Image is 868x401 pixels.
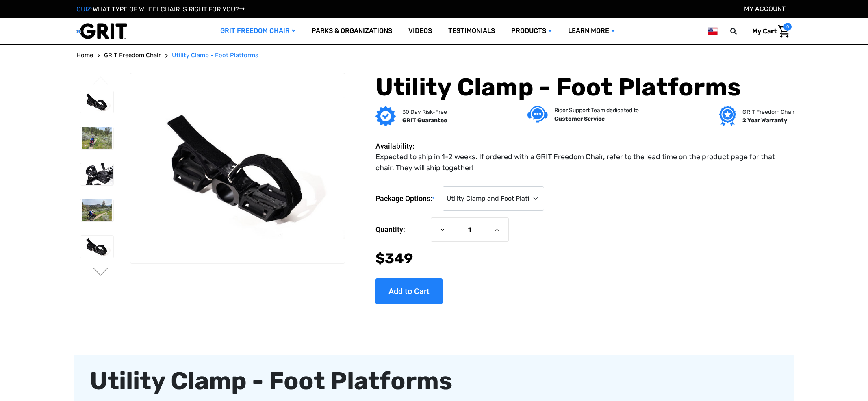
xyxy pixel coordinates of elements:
[560,18,623,44] a: Learn More
[752,27,777,35] span: My Cart
[172,51,258,60] a: Utility Clamp - Foot Platforms
[76,52,93,59] span: Home
[742,108,794,116] p: GRIT Freedom Chair
[90,363,778,399] div: Utility Clamp - Foot Platforms
[80,91,113,113] img: Utility Clamp - Foot Platforms
[400,18,440,44] a: Videos
[80,163,113,185] img: Utility Clamp - Foot Platforms
[130,97,344,239] img: Utility Clamp - Foot Platforms
[76,5,245,13] a: QUIZ:WHAT TYPE OF WHEELCHAIR IS RIGHT FOR YOU?
[375,106,396,126] img: GRIT Guarantee
[76,51,93,60] a: Home
[80,236,113,258] img: Utility Clamp - Foot Platforms
[80,199,113,221] img: Utility Clamp - Foot Platforms
[76,51,792,60] nav: Breadcrumb
[375,186,438,211] label: Package Options:
[212,18,304,44] a: GRIT Freedom Chair
[708,26,718,36] img: us.png
[375,278,443,304] input: Add to Cart
[719,106,736,126] img: Grit freedom
[746,23,792,40] a: Cart with 0 items
[375,217,427,242] label: Quantity:
[440,18,503,44] a: Testimonials
[375,152,788,173] dd: Expected to ship in 1-2 weeks. If ordered with a GRIT Freedom Chair, refer to the lead time on th...
[76,23,127,39] img: GRIT All-Terrain Wheelchair and Mobility Equipment
[92,268,109,277] button: Go to slide 2 of 2
[402,108,447,116] p: 30 Day Risk-Free
[76,5,93,13] span: QUIZ:
[172,52,258,59] span: Utility Clamp - Foot Platforms
[104,52,161,59] span: GRIT Freedom Chair
[742,117,787,124] strong: 2 Year Warranty
[375,141,427,152] dt: Availability:
[80,127,113,149] img: Utility Clamp - Foot Platforms
[734,23,746,40] input: Search
[554,106,639,115] p: Rider Support Team dedicated to
[375,250,413,267] span: $349
[783,23,792,31] span: 0
[402,117,447,124] strong: GRIT Guarantee
[778,25,790,38] img: Cart
[744,5,786,13] a: Account
[375,73,792,102] h1: Utility Clamp - Foot Platforms
[92,76,109,86] button: Go to slide 2 of 2
[104,51,161,60] a: GRIT Freedom Chair
[304,18,400,44] a: Parks & Organizations
[527,106,548,123] img: Customer service
[503,18,560,44] a: Products
[554,115,605,122] strong: Customer Service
